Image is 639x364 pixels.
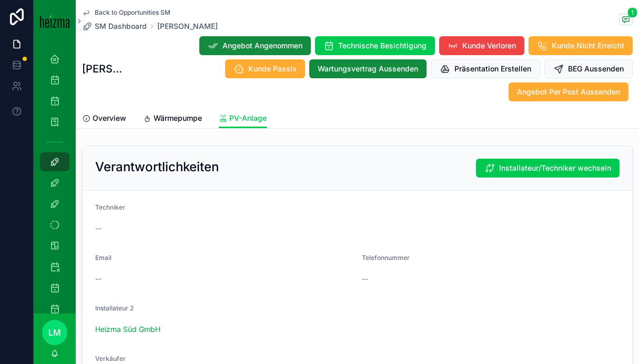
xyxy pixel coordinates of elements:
a: PV-Anlage [219,109,267,129]
span: LM [48,326,61,339]
button: Kunde Verloren [439,36,524,55]
button: Technische Besichtigung [315,36,435,55]
img: App logo [40,14,69,28]
span: BEG Aussenden [568,64,624,74]
span: Installateur/Techniker wechseln [499,163,611,173]
span: Kunde Passiv [248,64,297,74]
button: Angebot Angenommen [199,36,311,55]
span: Angebot Per Post Aussenden [517,87,620,97]
button: 1 [619,14,633,27]
a: Heizma Süd GmbH [95,324,160,335]
button: Wartungsvertrag Aussenden [309,59,427,78]
span: PV-Anlage [229,113,267,123]
button: Installateur/Techniker wechseln [476,159,620,178]
span: Kunde Nicht Erreicht [552,40,624,51]
span: Overview [93,113,126,123]
span: Präsentation Erstellen [454,64,531,74]
span: -- [362,274,368,284]
button: Angebot Per Post Aussenden [509,82,628,101]
span: SM Dashboard [95,21,147,32]
span: Technische Besichtigung [338,40,427,51]
h1: [PERSON_NAME] [82,61,126,76]
span: Techniker [95,203,125,211]
a: Wärmepumpe [143,109,202,130]
span: 1 [627,7,637,18]
span: -- [95,274,102,284]
h2: Verantwortlichkeiten [95,159,219,175]
span: Wartungsvertrag Aussenden [318,64,418,74]
a: Overview [82,109,126,130]
span: Installateur 2 [95,304,134,312]
button: BEG Aussenden [544,59,633,78]
span: Wärmepumpe [154,113,202,123]
a: SM Dashboard [82,21,147,32]
span: Email [95,254,111,262]
button: Kunde Nicht Erreicht [529,36,633,55]
a: Back to Opportunities SM [82,8,170,17]
button: Präsentation Erstellen [431,59,540,78]
span: Kunde Verloren [462,40,516,51]
span: Back to Opportunities SM [95,8,170,17]
button: Kunde Passiv [225,59,305,78]
span: Angebot Angenommen [222,40,302,51]
span: -- [95,223,102,234]
span: Telefonnummer [362,254,410,262]
div: scrollable content [34,42,76,314]
span: Verkäufer [95,355,126,362]
a: [PERSON_NAME] [157,21,218,32]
